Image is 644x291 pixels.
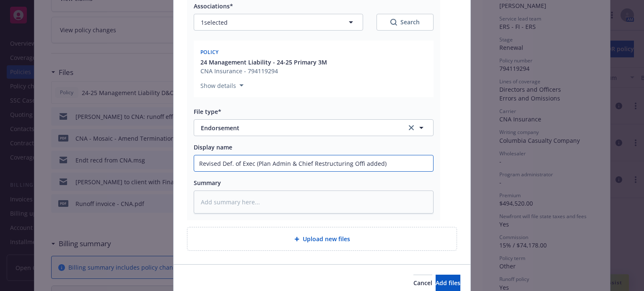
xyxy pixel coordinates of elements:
[194,155,433,171] input: Add display name here...
[194,108,221,116] span: File type*
[194,179,221,187] span: Summary
[201,124,395,132] span: Endorsement
[197,80,247,90] button: Show details
[406,123,416,133] a: clear selection
[194,143,232,151] span: Display name
[194,119,434,136] button: Endorsementclear selection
